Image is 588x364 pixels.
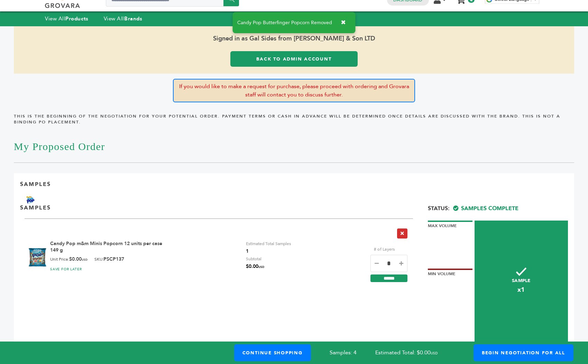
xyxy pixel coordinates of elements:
div: Status: [428,200,568,212]
span: Estimated Total: $0.00 [375,349,456,356]
span: $0.00 [246,263,264,271]
div: SKU: [94,256,124,263]
p: Samples [20,180,51,188]
span: 1 [246,248,291,255]
a: View AllBrands [104,15,143,22]
img: checkmark [516,268,526,276]
div: Subtotal [246,255,264,271]
div: Max Volume [428,221,472,229]
a: View AllProducts [45,15,89,22]
span: x1 [475,286,568,294]
p: SAMPLES [20,204,51,212]
span: USD [258,265,264,269]
h1: My Proposed Order [14,130,574,163]
span: USD [431,351,438,356]
button: ✖ [336,16,351,30]
span: Signed in as Gal Sides from [PERSON_NAME] & Son LTD [14,26,574,51]
a: Back to Admin Account [230,51,358,67]
span: Samples: 4 [330,349,357,356]
b: PSCP137 [103,256,124,262]
a: Candy Pop m&m Minis Popcorn 12 units per case 149 g [50,240,162,254]
span: USD [82,258,88,262]
p: If you would like to make a request for purchase, please proceed with ordering and Grovara staff ... [173,79,415,102]
div: Sample [475,221,568,359]
a: SAVE FOR LATER [50,267,82,272]
div: Unit Price: [50,256,88,263]
div: Min Volume [428,269,472,277]
img: Brand Name [20,196,41,204]
strong: Products [65,15,88,22]
a: Begin Negotiation For All [474,344,573,361]
a: Continue Shopping [234,344,311,361]
label: # of Layers [370,245,398,253]
b: $0.00 [69,256,88,262]
span: Candy Pop Butterfinger Popcorn Removed [237,20,332,25]
div: Estimated Total Samples [246,240,291,255]
h4: This is the beginning of the negotiation for your potential order. Payment terms or cash in advan... [14,113,574,130]
strong: Brands [124,15,142,22]
span: Samples Complete [453,205,518,212]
